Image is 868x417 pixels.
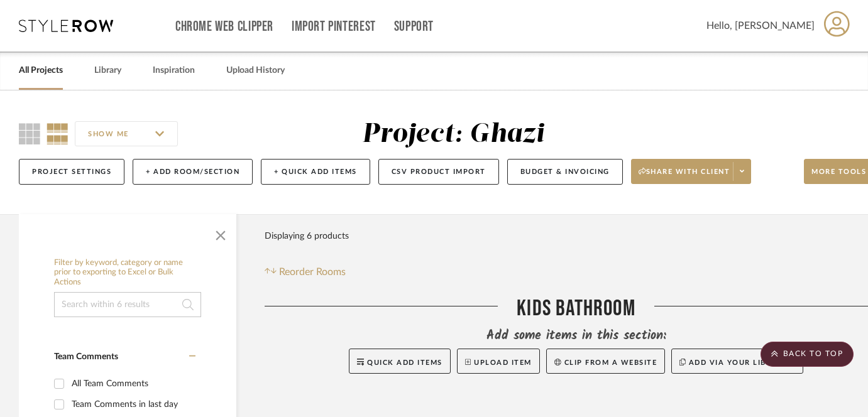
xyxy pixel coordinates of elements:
a: Library [94,62,121,79]
button: Share with client [631,159,752,184]
button: + Quick Add Items [261,159,370,185]
a: Support [394,21,434,32]
div: Project: Ghazi [362,121,545,148]
span: More tools [811,167,866,186]
span: Hello, [PERSON_NAME] [706,18,815,33]
scroll-to-top-button: BACK TO TOP [761,342,854,367]
button: CSV Product Import [378,159,499,185]
a: Upload History [226,62,285,79]
div: Displaying 6 products [265,224,349,249]
button: + Add Room/Section [133,159,253,185]
button: Budget & Invoicing [507,159,623,185]
button: Quick Add Items [349,349,451,374]
span: Team Comments [54,352,118,361]
a: Chrome Web Clipper [175,21,273,32]
button: Add via your libraries [671,349,803,374]
button: Project Settings [19,159,124,185]
a: Import Pinterest [292,21,376,32]
span: Share with client [639,167,730,186]
input: Search within 6 results [54,292,201,317]
button: Clip from a website [546,349,665,374]
a: All Projects [19,62,63,79]
div: All Team Comments [72,374,192,394]
a: Inspiration [153,62,195,79]
div: Team Comments in last day [72,394,192,414]
span: Reorder Rooms [279,264,346,279]
button: Upload Item [457,349,540,374]
span: Quick Add Items [367,359,442,366]
h6: Filter by keyword, category or name prior to exporting to Excel or Bulk Actions [54,258,201,288]
button: Close [208,220,233,246]
button: Reorder Rooms [265,264,346,279]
